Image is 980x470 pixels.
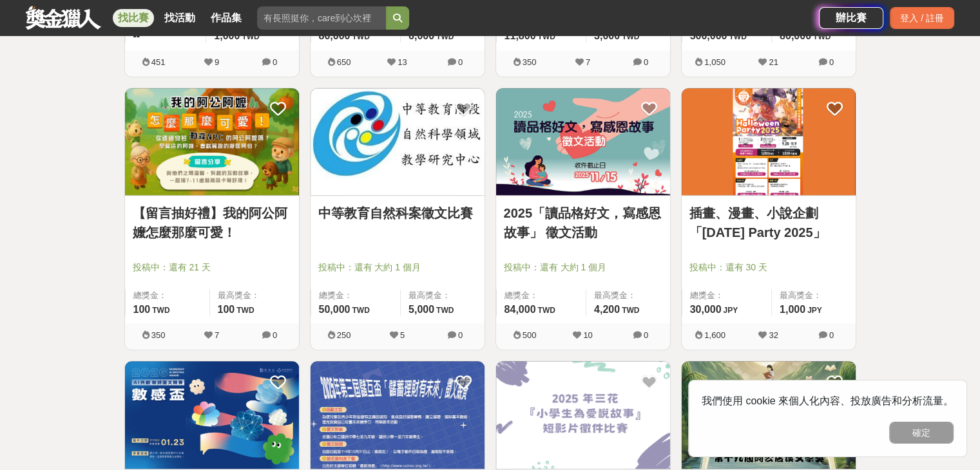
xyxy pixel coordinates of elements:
a: 找活動 [159,9,200,27]
span: 0 [829,330,834,340]
span: TWD [729,32,746,41]
img: Cover Image [682,88,856,196]
span: 0 [458,330,463,340]
span: TWD [352,32,369,41]
span: 4,200 [594,304,620,315]
span: 50,000 [319,304,351,315]
span: 350 [151,330,166,340]
a: 【留言抽好禮】我的阿公阿嬤怎麼那麼可愛！ [133,203,291,242]
span: 5,000 [408,304,434,315]
span: 0 [458,57,463,67]
span: TWD [537,32,555,41]
span: 13 [398,57,407,67]
img: Cover Image [682,361,856,469]
span: 最高獎金： [408,289,477,302]
span: 100 [133,304,151,315]
span: 最高獎金： [780,289,848,302]
span: 32 [769,330,778,340]
span: TWD [436,306,454,315]
span: 500 [523,330,537,340]
span: 最高獎金： [594,289,662,302]
img: Cover Image [496,88,670,196]
span: TWD [152,306,169,315]
span: TWD [236,306,254,315]
img: Cover Image [311,88,485,196]
span: 我們使用 cookie 來個人化內容、投放廣告和分析流量。 [702,395,954,406]
span: TWD [436,32,454,41]
a: Cover Image [496,361,670,469]
span: 84,000 [504,304,536,315]
span: 1,050 [704,57,725,67]
span: 7 [586,57,590,67]
span: 投稿中：還有 21 天 [133,261,291,274]
input: 有長照挺你，care到心坎裡！青春出手，拍出照顧 影音徵件活動 [257,6,386,30]
span: TWD [242,32,259,41]
span: 650 [337,57,351,67]
span: 1,600 [704,330,725,340]
a: Cover Image [311,361,485,469]
a: 中等教育自然科案徵文比賽 [318,203,477,223]
img: Cover Image [125,361,299,469]
a: 作品集 [206,9,247,27]
span: JPY [723,306,738,315]
img: Cover Image [496,361,670,469]
span: 451 [151,57,166,67]
img: Cover Image [125,88,299,196]
span: 10 [583,330,592,340]
span: TWD [352,306,369,315]
img: Cover Image [311,361,485,469]
a: 插畫、漫畫、小說企劃「[DATE] Party 2025」 [689,203,848,242]
span: 總獎金： [319,289,392,302]
span: JPY [807,306,822,315]
span: 5 [400,330,405,340]
span: 總獎金： [133,289,202,302]
a: 辦比賽 [819,7,883,29]
span: 投稿中：還有 30 天 [689,261,848,274]
span: 100 [218,304,235,315]
span: 投稿中：還有 大約 1 個月 [504,261,662,274]
span: 總獎金： [690,289,764,302]
span: 投稿中：還有 大約 1 個月 [318,261,477,274]
span: 0 [273,57,277,67]
span: TWD [622,32,639,41]
span: 1,000 [780,304,805,315]
span: 0 [644,57,648,67]
button: 確定 [889,422,954,444]
div: 登入 / 註冊 [890,7,954,29]
span: 30,000 [690,304,722,315]
span: 最高獎金： [218,289,291,302]
span: 7 [215,330,219,340]
a: Cover Image [682,361,856,469]
span: 21 [769,57,778,67]
a: Cover Image [125,361,299,469]
span: 0 [644,330,648,340]
span: 0 [273,330,277,340]
span: 350 [523,57,537,67]
a: 2025「讀品格好文，寫感恩故事」 徵文活動 [504,203,662,242]
span: 0 [829,57,834,67]
a: 找比賽 [113,9,154,27]
span: 250 [337,330,351,340]
span: TWD [813,32,831,41]
span: 總獎金： [504,289,578,302]
span: TWD [537,306,555,315]
span: 9 [215,57,219,67]
span: TWD [622,306,639,315]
